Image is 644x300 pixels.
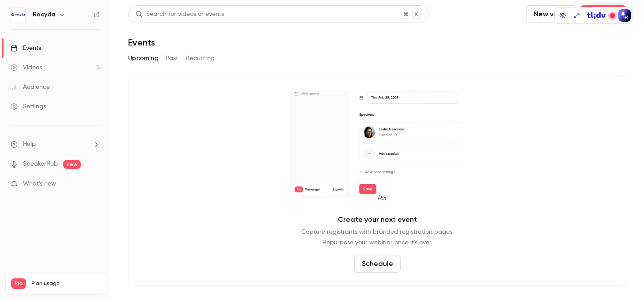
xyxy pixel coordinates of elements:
button: Upcoming [128,51,159,65]
p: Capture registrants with branded registration pages. Repurpose your webinar once it's over. [301,227,454,248]
img: Recyda [11,8,25,22]
div: Settings [11,102,46,111]
h6: Recyda [33,10,55,19]
span: Plan usage [31,280,99,287]
li: help-dropdown-opener [11,140,100,149]
a: SpeakerHub [23,159,58,169]
div: Search for videos or events [136,10,224,19]
button: Recurring [186,51,215,65]
span: What's new [23,179,56,189]
button: Schedule [580,5,626,23]
button: Past [166,51,178,65]
p: Create your next event [338,214,417,225]
div: Videos [11,63,42,72]
span: Pro [11,278,26,289]
span: Help [23,140,36,149]
button: Schedule [354,255,401,273]
div: Events [11,44,41,53]
div: Audience [11,83,50,91]
h1: Events [128,37,155,48]
button: New video [526,5,576,23]
span: new [63,160,81,169]
iframe: Noticeable Trigger [89,180,100,188]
